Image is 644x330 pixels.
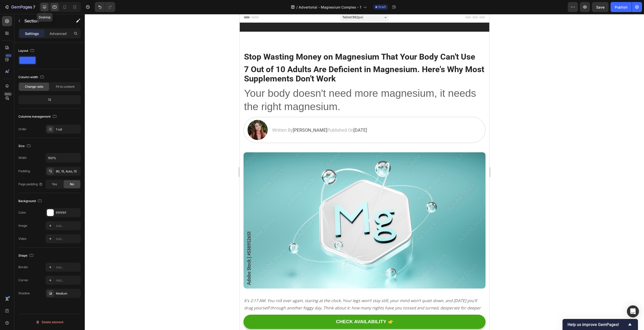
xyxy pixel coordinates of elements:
div: Image [18,223,27,228]
div: Columns management [18,113,58,120]
span: / [296,5,298,10]
button: Publish [611,2,632,12]
div: Video [18,237,26,241]
span: Fit to content [56,84,74,89]
div: 80, 15, Auto, 15 [56,169,79,174]
div: Size [18,143,32,150]
button: Save [592,2,609,12]
p: Settings [25,31,39,36]
div: Border [18,265,28,269]
div: Add... [56,278,79,283]
div: Beta [4,92,12,96]
iframe: Design area [240,14,489,330]
div: Publish [615,5,627,10]
span: Change ratio [25,84,43,89]
div: Open Intercom Messenger [627,305,639,317]
p: Section [24,18,66,24]
span: Draft [378,5,386,9]
p: Advanced [50,31,67,36]
input: Auto [46,153,80,162]
button: 7 [2,2,37,12]
div: 1 col [56,127,79,132]
span: Yes [52,182,57,186]
div: Color [18,210,26,215]
div: Padding [18,169,30,173]
span: Help us improve GemPages! [568,322,627,327]
div: Background [18,198,43,205]
div: Order [18,127,27,131]
div: Column width [18,74,45,81]
span: No [70,182,74,186]
div: 12 [19,96,80,103]
div: Corner [18,278,28,282]
p: 7 [33,4,35,10]
div: 450 [5,54,12,58]
div: Shadow [18,291,30,296]
div: Add... [56,224,79,228]
div: Medium [56,291,79,296]
span: Advertorial - Magnesium Complex - 1 [299,5,361,10]
span: Save [596,5,605,9]
div: Delete element [36,319,63,325]
button: Delete element [18,318,81,326]
div: Add... [56,237,79,241]
div: Undo/Redo [95,2,115,12]
div: Width [18,156,27,160]
div: Add... [56,265,79,270]
div: Layout [18,48,35,54]
div: FFFFFF [56,211,79,215]
div: Page padding [18,182,43,186]
button: Show survey - Help us improve GemPages! [568,321,633,327]
div: Shape [18,252,34,259]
